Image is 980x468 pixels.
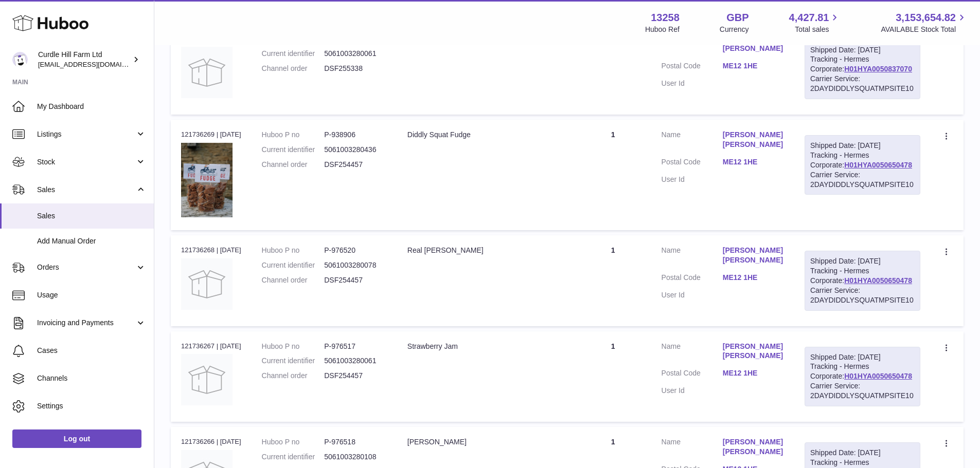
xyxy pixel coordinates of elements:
span: Stock [37,157,135,167]
div: Carrier Service: 2DAYDIDDLYSQUATMPSITE10 [810,286,915,305]
span: AVAILABLE Stock Total [881,25,968,34]
a: ME12 1HE [723,61,784,71]
dd: P-938906 [324,130,387,140]
div: Tracking - Hermes Corporate: [805,347,920,406]
img: no-photo.jpg [181,47,233,98]
dt: Current identifier [262,145,325,155]
span: My Dashboard [37,102,146,111]
dd: DSF254457 [324,160,387,170]
a: [PERSON_NAME] [PERSON_NAME] [723,342,784,361]
div: 121736269 | [DATE] [181,130,241,139]
span: Invoicing and Payments [37,318,135,328]
div: Shipped Date: [DATE] [810,45,915,55]
span: Channels [37,373,146,383]
a: Log out [12,429,141,448]
dt: Current identifier [262,260,325,270]
dt: Name [662,130,723,152]
dt: User Id [662,386,723,396]
span: 3,153,654.82 [896,11,956,25]
dd: 5061003280078 [324,260,387,270]
div: Huboo Ref [645,25,680,34]
div: Carrier Service: 2DAYDIDDLYSQUATMPSITE10 [810,381,915,401]
dt: Channel order [262,64,325,73]
span: 4,427.81 [789,11,829,25]
dt: Current identifier [262,49,325,59]
div: Shipped Date: [DATE] [810,352,915,362]
div: Carrier Service: 2DAYDIDDLYSQUATMPSITE10 [810,74,915,93]
div: Shipped Date: [DATE] [810,256,915,266]
dt: Name [662,342,723,364]
dt: Huboo P no [262,246,325,255]
span: Usage [37,290,146,300]
dt: Name [662,246,723,268]
a: ME12 1HE [723,157,784,167]
div: Currency [720,25,749,34]
div: Carrier Service: 2DAYDIDDLYSQUATMPSITE10 [810,170,915,190]
dt: Current identifier [262,356,325,366]
a: H01HYA0050650478 [844,372,912,380]
dt: Name [662,34,723,57]
strong: 13258 [651,11,680,25]
dd: 5061003280061 [324,356,387,366]
dt: User Id [662,79,723,88]
dt: Channel order [262,275,325,285]
div: Diddly Squat Fudge [407,130,565,140]
span: Orders [37,263,135,272]
dd: 5061003280108 [324,452,387,462]
td: 1 [575,331,651,422]
dt: Current identifier [262,452,325,462]
dd: P-976517 [324,342,387,351]
a: ME12 1HE [723,368,784,378]
dt: User Id [662,290,723,300]
dt: Huboo P no [262,437,325,447]
div: 121736267 | [DATE] [181,342,241,351]
div: Real [PERSON_NAME] [407,246,565,255]
span: Sales [37,211,146,221]
div: Tracking - Hermes Corporate: [805,251,920,310]
td: 1 [575,24,651,115]
img: no-photo.jpg [181,354,233,405]
dt: Huboo P no [262,130,325,140]
a: 3,153,654.82 AVAILABLE Stock Total [881,11,968,34]
span: Add Manual Order [37,236,146,246]
div: Tracking - Hermes Corporate: [805,135,920,195]
dt: Name [662,437,723,459]
dt: Postal Code [662,368,723,381]
dd: DSF254457 [324,371,387,381]
span: [EMAIL_ADDRESS][DOMAIN_NAME] [38,60,151,68]
dt: Postal Code [662,61,723,73]
div: Curdle Hill Farm Ltd [38,50,131,69]
a: H01HYA0050650478 [844,161,912,169]
dt: Postal Code [662,273,723,285]
img: 132581705941774.jpg [181,143,233,218]
a: [PERSON_NAME] [PERSON_NAME] [723,246,784,265]
dd: 5061003280436 [324,145,387,155]
span: Sales [37,185,135,195]
div: 121736268 | [DATE] [181,246,241,255]
img: internalAdmin-13258@internal.huboo.com [12,52,28,67]
img: no-photo.jpg [181,258,233,310]
dt: Huboo P no [262,342,325,351]
a: H01HYA0050650478 [844,276,912,285]
div: Strawberry Jam [407,342,565,351]
span: Settings [37,401,146,411]
div: 121736266 | [DATE] [181,437,241,446]
strong: GBP [726,11,749,25]
dd: P-976520 [324,246,387,255]
dt: Postal Code [662,157,723,170]
a: 4,427.81 Total sales [789,11,841,34]
a: [PERSON_NAME] [PERSON_NAME] [723,130,784,149]
dd: DSF255338 [324,64,387,73]
div: Shipped Date: [DATE] [810,448,915,458]
dd: P-976518 [324,437,387,447]
dt: User Id [662,175,723,184]
div: [PERSON_NAME] [407,437,565,447]
dt: Channel order [262,371,325,381]
dd: DSF254457 [324,275,387,285]
td: 1 [575,235,651,326]
div: Shipped Date: [DATE] [810,141,915,151]
span: Total sales [795,25,841,34]
span: Cases [37,346,146,355]
div: Tracking - Hermes Corporate: [805,40,920,99]
dt: Channel order [262,160,325,170]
